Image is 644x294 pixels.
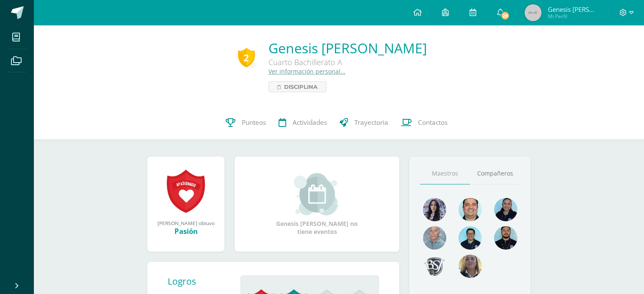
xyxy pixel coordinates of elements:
[459,198,482,221] img: 677c00e80b79b0324b531866cf3fa47b.png
[333,106,395,140] a: Trayectoria
[156,220,216,226] div: [PERSON_NAME] obtuvo
[219,106,272,140] a: Punteos
[494,226,517,250] img: 2207c9b573316a41e74c87832a091651.png
[268,39,427,57] a: Genesis [PERSON_NAME]
[420,163,470,184] a: Maestros
[423,226,446,250] img: 55ac31a88a72e045f87d4a648e08ca4b.png
[238,48,255,67] div: 2
[459,226,482,250] img: d220431ed6a2715784848fdc026b3719.png
[284,82,318,92] span: Disciplina
[354,118,388,127] span: Trayectoria
[470,163,520,184] a: Compañeros
[272,106,333,140] a: Actividades
[168,275,234,287] div: Logros
[275,173,359,236] div: Genesis [PERSON_NAME] no tiene eventos
[525,4,542,21] img: 45x45
[459,255,482,278] img: aa9857ee84d8eb936f6c1e33e7ea3df6.png
[156,226,216,236] div: Pasión
[423,198,446,221] img: 31702bfb268df95f55e840c80866a926.png
[500,11,510,20] span: 28
[548,13,599,20] span: Mi Perfil
[395,106,454,140] a: Contactos
[294,173,340,215] img: event_small.png
[548,5,599,14] span: Genesis [PERSON_NAME]
[268,67,345,75] a: Ver información personal...
[242,118,266,127] span: Punteos
[293,118,327,127] span: Actividades
[423,255,446,278] img: d483e71d4e13296e0ce68ead86aec0b8.png
[494,198,517,221] img: 4fefb2d4df6ade25d47ae1f03d061a50.png
[418,118,448,127] span: Contactos
[268,81,326,92] a: Disciplina
[268,57,427,67] div: Cuarto Bachillerato A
